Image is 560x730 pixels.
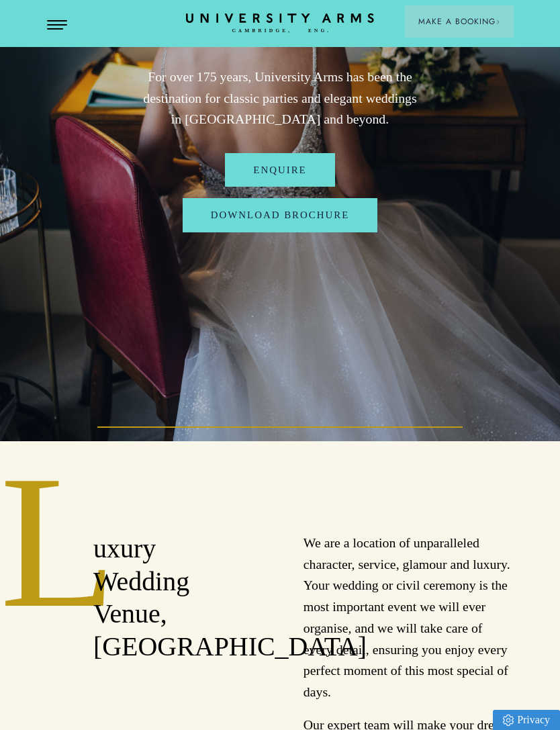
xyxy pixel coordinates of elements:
button: Open Menu [47,20,67,31]
a: Download Brochure [183,198,378,232]
a: Privacy [493,710,560,730]
img: Privacy [503,715,514,726]
a: Home [186,13,374,34]
a: Enquire [225,153,334,187]
p: We are a location of unparalleled character, service, glamour and luxury. Your wedding or civil c... [304,533,514,703]
img: Arrow icon [496,19,500,24]
button: Make a BookingArrow icon [405,5,514,38]
p: For over 175 years, University Arms has been the destination for classic parties and elegant wedd... [140,66,420,130]
span: Make a Booking [418,15,500,28]
h2: uxury Wedding Venue, [GEOGRAPHIC_DATA] [93,533,256,664]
